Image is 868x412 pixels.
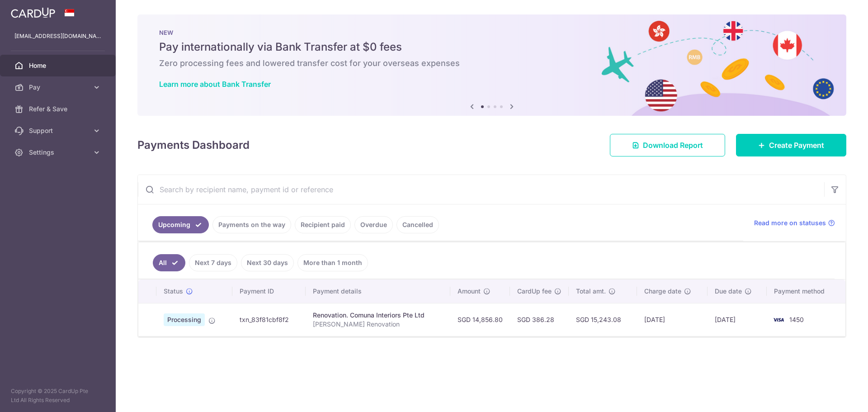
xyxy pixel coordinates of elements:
[297,254,368,271] a: More than 1 month
[313,311,443,320] div: Renovation. Comuna Interiors Pte Ltd
[644,287,681,296] span: Charge date
[232,279,306,303] th: Payment ID
[396,216,439,233] a: Cancelled
[189,254,237,271] a: Next 7 days
[241,254,294,271] a: Next 30 days
[137,137,250,153] h4: Payments Dashboard
[11,7,55,18] img: CardUp
[789,316,804,323] span: 1450
[510,303,569,336] td: SGD 386.28
[576,287,606,296] span: Total amt.
[643,140,703,151] span: Download Report
[715,287,742,296] span: Due date
[354,216,393,233] a: Overdue
[137,14,846,116] img: Bank transfer banner
[295,216,351,233] a: Recipient paid
[159,58,825,69] h6: Zero processing fees and lowered transfer cost for your overseas expenses
[152,216,209,233] a: Upcoming
[212,216,291,233] a: Payments on the way
[159,80,271,89] a: Learn more about Bank Transfer
[14,32,101,41] p: [EMAIL_ADDRESS][DOMAIN_NAME]
[159,40,825,54] h5: Pay internationally via Bank Transfer at $0 fees
[29,104,89,114] span: Refer & Save
[736,134,846,156] a: Create Payment
[569,303,637,336] td: SGD 15,243.08
[754,218,835,227] a: Read more on statuses
[138,175,824,204] input: Search by recipient name, payment id or reference
[29,148,89,157] span: Settings
[769,314,788,325] img: Bank Card
[306,279,450,303] th: Payment details
[159,29,825,36] p: NEW
[708,303,767,336] td: [DATE]
[450,303,510,336] td: SGD 14,856.80
[458,287,481,296] span: Amount
[29,61,89,70] span: Home
[769,140,824,151] span: Create Payment
[29,126,89,135] span: Support
[313,320,443,329] p: [PERSON_NAME] Renovation
[517,287,552,296] span: CardUp fee
[767,279,845,303] th: Payment method
[637,303,708,336] td: [DATE]
[754,218,826,227] span: Read more on statuses
[164,287,183,296] span: Status
[29,83,89,92] span: Pay
[164,313,205,326] span: Processing
[153,254,185,271] a: All
[232,303,306,336] td: txn_83f81cbf8f2
[610,134,725,156] a: Download Report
